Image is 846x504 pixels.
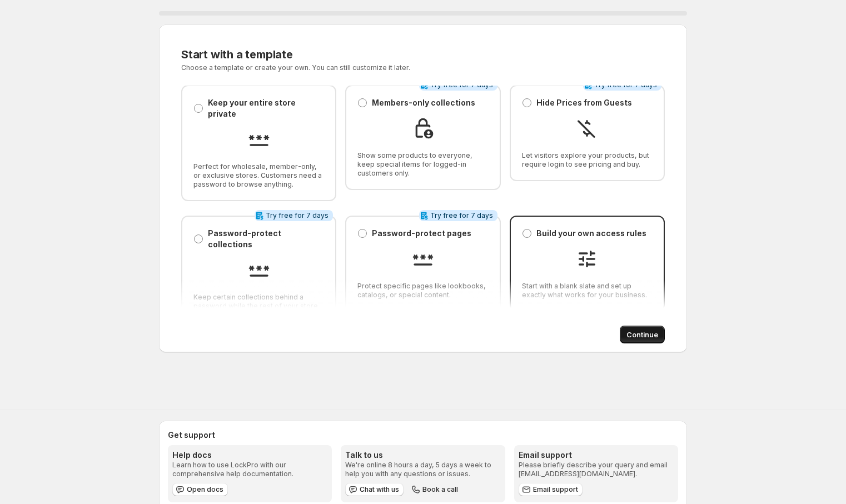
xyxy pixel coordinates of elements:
[519,461,674,478] p: Please briefly describe your query and email [EMAIL_ADDRESS][DOMAIN_NAME].
[620,326,665,343] button: Continue
[181,48,293,61] span: Start with a template
[181,63,533,72] p: Choose a template or create your own. You can still customize it later.
[208,97,324,119] p: Keep your entire store private
[266,211,329,220] span: Try free for 7 days
[248,259,270,281] img: Password-protect collections
[360,485,399,494] span: Chat with us
[172,450,327,461] h3: Help docs
[372,97,475,108] p: Members-only collections
[412,117,434,139] img: Members-only collections
[576,248,598,270] img: Build your own access rules
[168,430,678,441] h2: Get support
[372,228,471,239] p: Password-protect pages
[172,461,327,478] p: Learn how to use LockPro with our comprehensive help documentation.
[412,248,434,270] img: Password-protect pages
[248,128,270,151] img: Keep your entire store private
[536,97,632,108] p: Hide Prices from Guests
[536,228,646,239] p: Build your own access rules
[193,293,324,320] span: Keep certain collections behind a password while the rest of your store is open.
[576,117,598,139] img: Hide Prices from Guests
[533,485,578,494] span: Email support
[357,282,488,300] span: Protect specific pages like lookbooks, catalogs, or special content.
[519,483,583,496] a: Email support
[208,228,324,250] p: Password-protect collections
[193,162,324,189] span: Perfect for wholesale, member-only, or exclusive stores. Customers need a password to browse anyt...
[345,450,500,461] h3: Talk to us
[408,483,462,496] button: Book a call
[522,151,653,169] span: Let visitors explore your products, but require login to see pricing and buy.
[626,329,658,340] span: Continue
[172,483,228,496] a: Open docs
[519,450,674,461] h3: Email support
[345,483,404,496] button: Chat with us
[357,151,488,178] span: Show some products to everyone, keep special items for logged-in customers only.
[422,485,458,494] span: Book a call
[430,211,493,220] span: Try free for 7 days
[345,461,500,478] p: We're online 8 hours a day, 5 days a week to help you with any questions or issues.
[522,282,653,300] span: Start with a blank slate and set up exactly what works for your business.
[187,485,223,494] span: Open docs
